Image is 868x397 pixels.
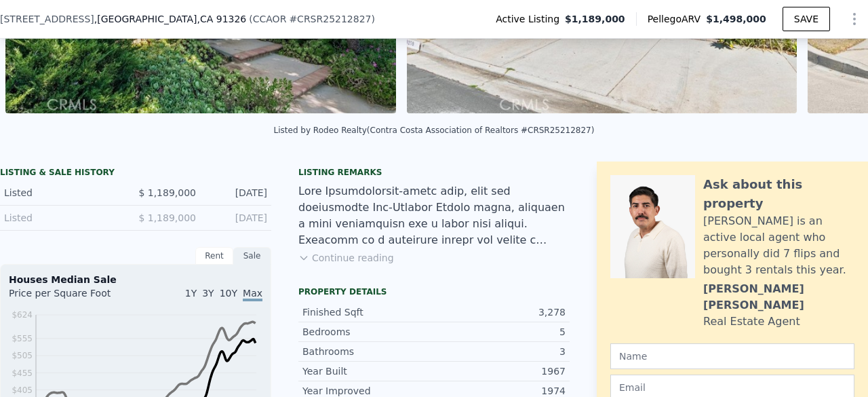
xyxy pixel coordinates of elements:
[195,247,233,265] div: Rent
[220,288,237,299] span: 10Y
[233,247,271,265] div: Sale
[274,126,595,135] div: Listed by Rodeo Realty (Contra Costa Association of Realtors #CRSR25212827)
[12,334,33,343] tspan: $555
[298,286,570,297] div: Property details
[4,211,125,225] div: Listed
[9,286,136,308] div: Price per Square Foot
[138,212,196,223] span: $ 1,189,000
[302,364,434,378] div: Year Built
[12,385,33,395] tspan: $405
[703,175,854,213] div: Ask about this property
[434,325,566,339] div: 5
[302,325,434,339] div: Bedrooms
[565,12,625,26] span: $1,189,000
[703,281,854,314] div: [PERSON_NAME] [PERSON_NAME]
[648,12,707,26] span: Pellego ARV
[207,186,267,200] div: [DATE]
[434,364,566,378] div: 1967
[4,186,125,200] div: Listed
[302,305,434,319] div: Finished Sqft
[197,14,246,24] span: , CA 91326
[12,351,33,360] tspan: $505
[253,14,287,24] span: CCAOR
[496,12,565,26] span: Active Listing
[202,288,214,299] span: 3Y
[302,345,434,358] div: Bathrooms
[841,5,868,33] button: Show Options
[298,251,394,265] button: Continue reading
[434,305,566,319] div: 3,278
[298,167,570,178] div: Listing remarks
[783,7,830,31] button: SAVE
[298,183,570,248] div: Lore Ipsumdolorsit-ametc adip, elit sed doeiusmodte Inc-Utlabor Etdolo magna, aliquaen a mini ven...
[243,288,262,301] span: Max
[434,345,566,358] div: 3
[138,187,196,198] span: $ 1,189,000
[706,14,766,24] span: $1,498,000
[12,310,33,320] tspan: $624
[185,288,197,299] span: 1Y
[610,343,854,369] input: Name
[9,273,262,286] div: Houses Median Sale
[249,12,375,26] div: ( )
[207,211,267,225] div: [DATE]
[703,213,854,278] div: [PERSON_NAME] is an active local agent who personally did 7 flips and bought 3 rentals this year.
[703,314,800,330] div: Real Estate Agent
[94,12,246,26] span: , [GEOGRAPHIC_DATA]
[289,14,371,24] span: # CRSR25212827
[12,368,33,378] tspan: $455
